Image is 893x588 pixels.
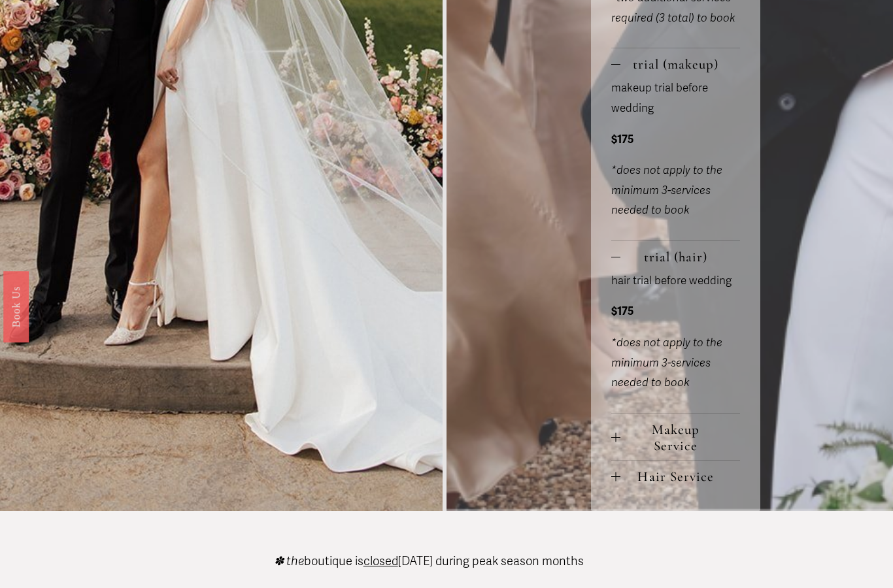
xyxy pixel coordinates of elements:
span: trial (makeup) [620,56,740,73]
span: closed [363,554,398,568]
p: hair trial before wedding [611,271,740,291]
div: trial (makeup) [611,78,740,240]
span: trial (hair) [620,249,740,265]
button: trial (makeup) [611,48,740,78]
div: trial (hair) [611,271,740,413]
em: ✽ the [274,554,304,568]
p: makeup trial before wedding [611,78,740,118]
em: *does not apply to the minimum 3-services needed to book [611,336,722,389]
a: Book Us [3,271,29,342]
span: Makeup Service [620,421,740,454]
span: Hair Service [620,468,740,485]
button: trial (hair) [611,241,740,271]
strong: $175 [611,133,634,146]
p: boutique is [DATE] during peak season months [274,555,584,567]
button: Makeup Service [611,414,740,460]
strong: $175 [611,304,634,318]
button: Hair Service [611,461,740,491]
em: *does not apply to the minimum 3-services needed to book [611,163,722,217]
